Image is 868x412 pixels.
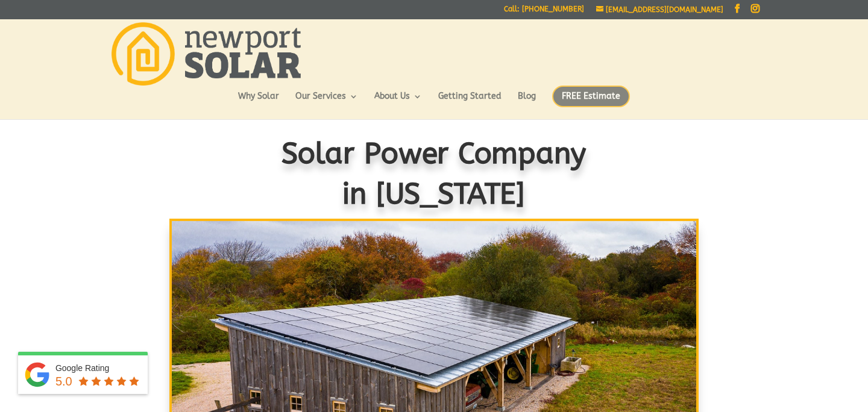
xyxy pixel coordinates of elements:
[295,92,358,113] a: Our Services
[596,5,723,14] a: [EMAIL_ADDRESS][DOMAIN_NAME]
[55,375,72,388] span: 5.0
[281,137,587,211] span: Solar Power Company in [US_STATE]
[552,86,630,119] a: FREE Estimate
[552,86,630,107] span: FREE Estimate
[374,92,422,113] a: About Us
[238,92,279,113] a: Why Solar
[112,22,301,86] img: Newport Solar | Solar Energy Optimized.
[504,5,584,18] a: Call: [PHONE_NUMBER]
[438,92,502,113] a: Getting Started
[55,362,142,374] div: Google Rating
[518,92,536,113] a: Blog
